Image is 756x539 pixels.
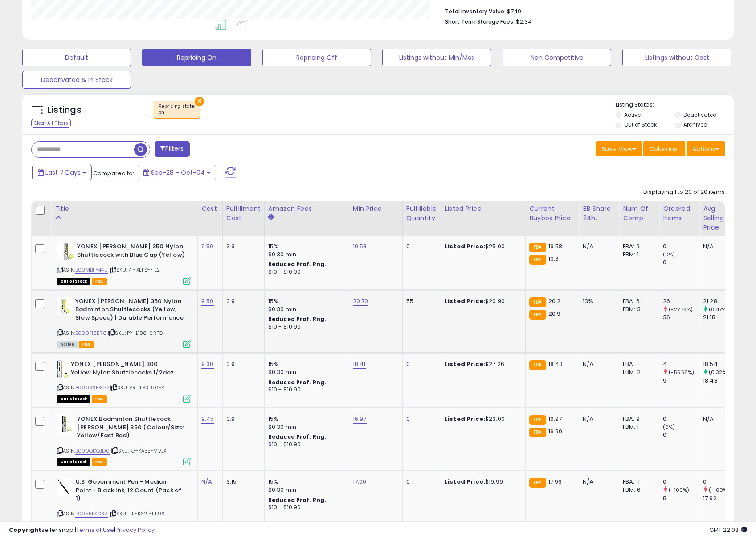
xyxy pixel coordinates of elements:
div: 4 [663,360,699,368]
b: YONEX Badminton Shuttlecock [PERSON_NAME] 350 (Colour/Size: Yellow/Fast Red) [77,415,185,442]
span: 18.43 [548,360,563,368]
div: Title [55,204,194,214]
img: 41wIW5i18mL._SL40_.jpg [57,243,75,260]
div: $23.00 [445,415,519,423]
span: FBA [92,458,107,466]
div: N/A [703,415,732,423]
div: Listed Price [445,204,522,214]
div: 0 [406,415,434,423]
span: | SKU: 7T-XEFS-7IL2 [109,266,160,273]
p: Listing States: [616,101,734,109]
div: 21.28 [703,297,739,305]
button: × [195,97,204,106]
b: YONEX [PERSON_NAME] 350 Nylon Badminton Shuttlecocks (Yellow, Slow Speed) | Durable Performance [75,297,184,325]
button: Listings without Cost [622,49,731,66]
div: ASIN: [57,415,191,465]
button: Repricing On [142,49,251,66]
a: B000ODQJD0 [75,447,110,455]
b: Listed Price: [445,477,485,486]
div: ASIN: [57,243,191,284]
li: $749 [445,5,718,16]
span: All listings that are currently out of stock and unavailable for purchase on Amazon [57,278,90,285]
button: Deactivated & In Stock [22,71,131,89]
small: FBA [529,243,546,252]
small: (-55.56%) [669,369,694,376]
div: $10 - $10.90 [268,504,342,511]
a: Privacy Policy [115,526,155,534]
span: | SKU: VR-4IPS-86ER [110,384,164,391]
div: 15% [268,415,342,423]
div: FBM: 1 [623,423,652,431]
button: Columns [643,141,685,156]
div: Current Buybox Price [529,204,575,223]
small: FBA [529,415,546,425]
div: $19.99 [445,478,519,486]
div: 3.9 [226,360,257,368]
div: 0 [663,478,699,486]
div: $0.30 min [268,368,342,376]
span: All listings that are currently out of stock and unavailable for purchase on Amazon [57,458,90,466]
label: Archived [683,121,707,128]
button: Non Competitive [503,49,611,66]
div: 15% [268,297,342,305]
div: Amazon Fees [268,204,345,214]
label: Active [624,111,641,119]
div: $25.00 [445,243,519,251]
small: FBA [529,255,546,265]
span: | SKU: K7-KA35-MVJX [111,447,166,454]
small: FBA [529,297,546,307]
h5: Listings [47,104,82,116]
div: 0 [703,478,739,486]
span: All listings that are currently out of stock and unavailable for purchase on Amazon [57,395,90,403]
span: Compared to: [93,169,134,177]
span: FBA [92,278,107,285]
div: 17.92 [703,494,739,502]
small: FBA [529,310,546,320]
div: FBA: 6 [623,297,652,305]
span: All listings currently available for purchase on Amazon [57,341,78,348]
a: 9.50 [201,242,214,251]
strong: Copyright [9,526,41,534]
small: (-100%) [669,486,689,494]
a: B000FI8ER8 [75,329,106,337]
div: 18.48 [703,377,739,385]
div: Num of Comp. [623,204,655,223]
small: FBA [529,428,546,437]
div: 0 [406,478,434,486]
div: ASIN: [57,297,191,347]
div: 55 [406,297,434,305]
div: $10 - $10.90 [268,268,342,276]
div: 8 [663,494,699,502]
a: 16.97 [353,415,367,424]
div: $10 - $10.90 [268,323,342,331]
div: 21.18 [703,313,739,321]
a: N/A [201,477,212,486]
div: N/A [583,478,612,486]
div: FBM: 1 [623,251,652,259]
label: Out of Stock [624,121,657,128]
div: N/A [583,360,612,368]
div: 3.9 [226,297,257,305]
button: Default [22,49,131,66]
b: U.S. Government Pen - Medium Point - Black Ink, 12 Count (Pack of 1) [76,478,184,505]
a: 9.50 [201,297,214,306]
img: 31VjFZonnqL._SL40_.jpg [57,297,73,315]
div: ASIN: [57,360,191,402]
span: FBA [92,395,107,403]
div: FBA: 9 [623,243,652,251]
div: $0.30 min [268,251,342,259]
div: 15% [268,360,342,368]
button: Listings without Min/Max [382,49,491,66]
div: 36 [663,313,699,321]
div: 26 [663,297,699,305]
div: 0 [663,259,699,267]
button: Filters [155,141,189,157]
div: FBM: 3 [623,305,652,313]
span: 16.99 [548,427,563,436]
a: 19.58 [353,242,367,251]
div: 18.54 [703,360,739,368]
div: FBM: 2 [623,368,652,376]
div: 0 [663,243,699,251]
div: on [159,110,195,116]
a: Terms of Use [76,526,114,534]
